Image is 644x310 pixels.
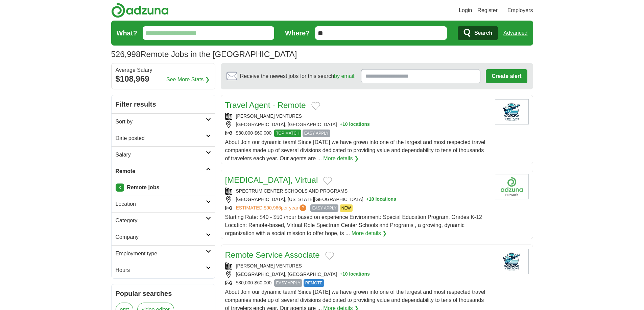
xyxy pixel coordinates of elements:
[274,279,302,287] span: EASY APPLY
[112,95,215,113] h2: Filter results
[304,279,324,287] span: REMOTE
[340,204,353,212] span: NEW
[112,130,215,146] a: Date posted
[240,72,356,80] span: Receive the newest jobs for this search :
[477,6,498,15] a: Register
[116,118,206,126] h2: Sort by
[225,196,490,203] div: [GEOGRAPHIC_DATA], [US_STATE][GEOGRAPHIC_DATA]
[311,102,320,110] button: Add to favorite jobs
[325,252,334,260] button: Add to favorite jobs
[334,73,354,79] a: by email
[236,204,308,212] a: ESTIMATED:$90,966per year?
[127,185,159,190] strong: Remote jobs
[495,99,529,124] img: Company logo
[474,26,492,40] span: Search
[225,113,490,120] div: [PERSON_NAME] VENTURES
[310,204,338,212] span: EASY APPLY
[116,67,211,73] div: Average Salary
[111,50,297,59] h1: Remote Jobs in the [GEOGRAPHIC_DATA]
[116,266,206,274] h2: Hours
[112,262,215,278] a: Hours
[366,196,369,203] span: +
[116,167,206,175] h2: Remote
[225,139,485,161] span: About Join our dynamic team! Since [DATE] we have grown into one of the largest and most respecte...
[340,271,370,278] button: +10 locations
[112,163,215,179] a: Remote
[116,288,211,299] h2: Popular searches
[285,28,310,38] label: Where?
[225,279,490,287] div: $30,000-$60,000
[112,229,215,245] a: Company
[112,212,215,229] a: Category
[116,233,206,241] h2: Company
[225,101,306,110] a: Travel Agent - Remote
[116,200,206,208] h2: Location
[225,175,318,185] a: [MEDICAL_DATA], Virtual
[300,204,306,211] span: ?
[116,250,206,258] h2: Employment type
[112,146,215,163] a: Salary
[507,6,533,15] a: Employers
[458,26,498,40] button: Search
[225,130,490,137] div: $30,000-$60,000
[225,262,490,270] div: [PERSON_NAME] VENTURES
[112,113,215,130] a: Sort by
[495,174,529,199] img: Company logo
[111,3,169,18] img: Adzuna logo
[303,130,330,137] span: EASY APPLY
[340,121,370,128] button: +10 locations
[117,28,137,38] label: What?
[225,214,482,236] span: Starting Rate: $40 - $50 /hour based on experience Environment: Special Education Program, Grades...
[116,134,206,142] h2: Date posted
[274,130,301,137] span: TOP MATCH
[323,177,332,185] button: Add to favorite jobs
[166,76,210,84] a: See More Stats ❯
[112,245,215,262] a: Employment type
[111,48,141,60] span: 526,998
[459,6,472,15] a: Login
[264,205,281,210] span: $90,966
[112,196,215,212] a: Location
[225,271,490,278] div: [GEOGRAPHIC_DATA], [GEOGRAPHIC_DATA]
[352,229,387,237] a: More details ❯
[116,217,206,225] h2: Category
[340,121,342,128] span: +
[116,73,211,85] div: $108,969
[323,154,359,163] a: More details ❯
[225,250,320,259] a: Remote Service Associate
[503,26,527,40] a: Advanced
[486,69,527,83] button: Create alert
[116,184,124,192] a: X
[225,121,490,128] div: [GEOGRAPHIC_DATA], [GEOGRAPHIC_DATA]
[340,271,342,278] span: +
[116,151,206,159] h2: Salary
[225,188,490,195] div: SPECTRUM CENTER SCHOOLS AND PROGRAMS
[495,249,529,274] img: Company logo
[366,196,396,203] button: +10 locations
